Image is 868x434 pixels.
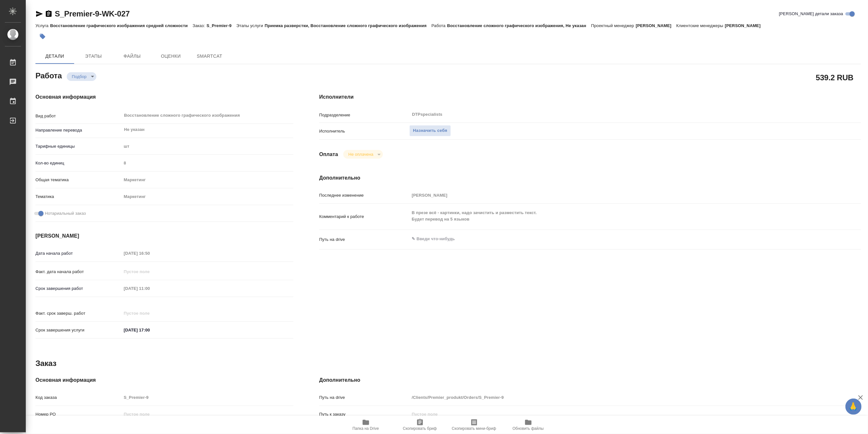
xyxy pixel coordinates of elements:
[848,400,859,413] span: 🙏
[35,23,50,28] p: Услуга
[816,72,853,83] h2: 539.2 RUB
[39,52,70,60] span: Детали
[35,143,122,150] p: Тарифные единицы
[403,426,437,431] span: Скопировать бриф
[35,127,122,133] p: Направление перевода
[70,74,89,79] button: Подбор
[45,10,53,18] button: Скопировать ссылку
[393,416,447,434] button: Скопировать бриф
[122,191,294,202] div: Маркетинг
[122,393,294,402] input: Пустое поле
[346,152,375,157] button: Не оплачена
[45,210,86,217] span: Нотариальный заказ
[409,125,451,136] button: Назначить себя
[409,409,815,419] input: Пустое поле
[117,52,148,60] span: Файлы
[265,23,431,28] p: Приемка разверстки, Восстановление сложного графического изображения
[35,285,122,292] p: Срок завершения работ
[725,23,766,28] p: [PERSON_NAME]
[447,23,591,28] p: Восстановление сложного графического изображения, Не указан
[122,267,178,276] input: Пустое поле
[78,52,109,60] span: Этапы
[35,232,293,240] h4: [PERSON_NAME]
[319,213,409,220] p: Комментарий к работе
[636,23,676,28] p: [PERSON_NAME]
[122,249,178,258] input: Пустое поле
[194,52,225,60] span: SmartCat
[452,426,496,431] span: Скопировать мини-бриф
[319,376,861,384] h4: Дополнительно
[319,192,409,199] p: Последнее изменение
[50,23,192,28] p: Восстановление графического изображения средней сложности
[845,399,862,415] button: 🙏
[413,127,447,134] span: Назначить себя
[319,411,409,418] p: Путь к заказу
[319,151,338,158] h4: Оплата
[122,309,178,318] input: Пустое поле
[591,23,636,28] p: Проектный менеджер
[501,416,555,434] button: Обновить файлы
[676,23,725,28] p: Клиентские менеджеры
[35,113,122,119] p: Вид работ
[122,284,178,293] input: Пустое поле
[122,409,294,419] input: Пустое поле
[319,236,409,243] p: Путь на drive
[122,158,294,168] input: Пустое поле
[35,93,293,101] h4: Основная информация
[122,325,178,335] input: ✎ Введи что-нибудь
[122,141,294,152] div: шт
[409,191,815,200] input: Пустое поле
[343,150,383,159] div: Подбор
[447,416,501,434] button: Скопировать мини-бриф
[35,376,293,384] h4: Основная информация
[339,416,393,434] button: Папка на Drive
[155,52,186,60] span: Оценки
[319,128,409,134] p: Исполнитель
[319,174,861,182] h4: Дополнительно
[35,160,122,166] p: Кол-во единиц
[35,269,122,275] p: Факт. дата начала работ
[192,23,206,28] p: Заказ:
[207,23,236,28] p: S_Premier-9
[122,174,294,185] div: Маркетинг
[35,177,122,183] p: Общая тематика
[319,93,861,101] h4: Исполнители
[512,426,544,431] span: Обновить файлы
[35,250,122,257] p: Дата начала работ
[35,358,56,369] h2: Заказ
[35,69,62,81] h2: Работа
[35,29,50,44] button: Добавить тэг
[35,10,43,18] button: Скопировать ссылку для ЯМессенджера
[409,207,815,225] textarea: В презе всё - картинки, надо зачистить и разместить текст. Будет перевод на 5 языков
[55,9,130,18] a: S_Premier-9-WK-027
[319,112,409,118] p: Подразделение
[353,426,379,431] span: Папка на Drive
[35,193,122,200] p: Тематика
[35,394,122,401] p: Код заказа
[779,11,843,17] span: [PERSON_NAME] детали заказа
[236,23,265,28] p: Этапы услуги
[409,393,815,402] input: Пустое поле
[35,411,122,418] p: Номер РО
[319,394,409,401] p: Путь на drive
[67,72,96,81] div: Подбор
[432,23,447,28] p: Работа
[35,327,122,333] p: Срок завершения услуги
[35,310,122,317] p: Факт. срок заверш. работ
